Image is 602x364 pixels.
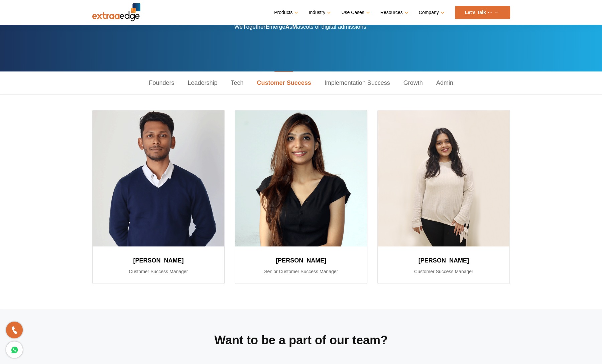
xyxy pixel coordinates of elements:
[386,254,502,266] h3: [PERSON_NAME]
[397,71,430,95] a: Growth
[234,22,368,32] p: We ogether merge s ascots of digital admissions.
[243,267,359,276] p: Senior Customer Success Manager
[201,332,401,348] h2: Want to be a part of our team?
[380,8,407,17] a: Resources
[292,24,297,30] strong: M
[250,71,318,95] a: Customer Success
[224,71,250,95] a: Tech
[142,71,181,95] a: Founders
[243,254,359,266] h3: [PERSON_NAME]
[274,8,297,17] a: Products
[341,8,368,17] a: Use Cases
[181,71,224,95] a: Leadership
[430,71,460,95] a: Admin
[455,6,510,19] a: Let’s Talk
[265,24,269,30] strong: E
[101,267,217,276] p: Customer Success Manager
[318,71,397,95] a: Implementation Success
[419,8,443,17] a: Company
[309,8,330,17] a: Industry
[101,254,217,266] h3: [PERSON_NAME]
[243,24,246,30] strong: T
[386,267,502,276] p: Customer Success Manager
[285,24,289,30] strong: A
